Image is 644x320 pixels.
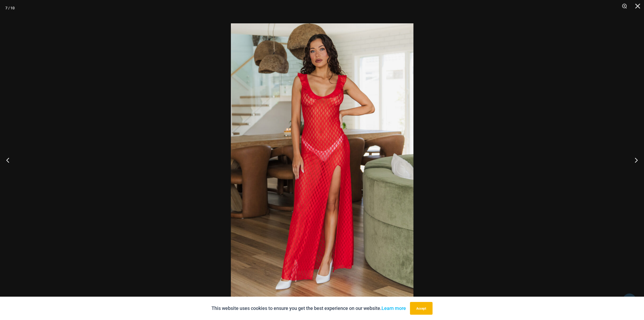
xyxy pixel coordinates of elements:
button: Next [624,147,644,173]
button: Accept [410,302,433,315]
a: Learn more [382,305,406,311]
div: 7 / 10 [5,4,15,12]
p: This website uses cookies to ensure you get the best experience on our website. [211,304,406,312]
img: Sometimes Red 587 Dress 01 [231,23,413,297]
